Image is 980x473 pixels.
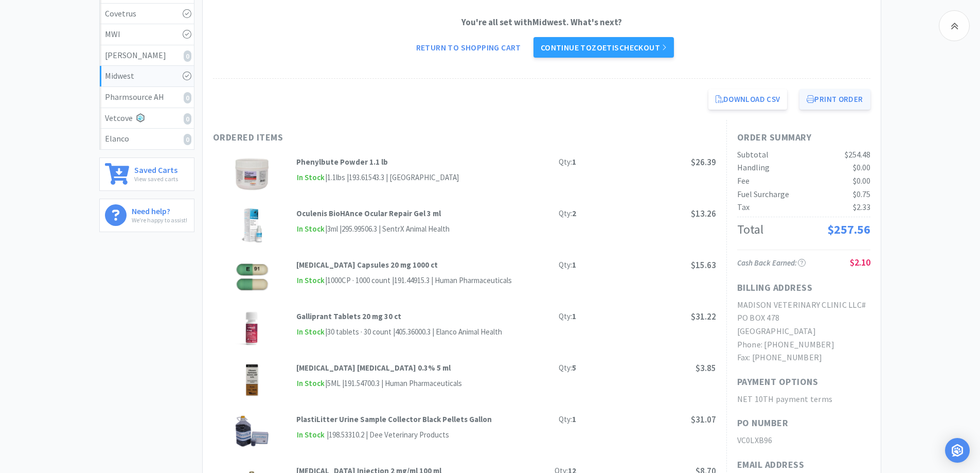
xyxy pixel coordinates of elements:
[325,327,391,337] span: | 30 tablets · 30 count
[737,161,770,174] div: Handling
[737,393,870,406] h2: NET 10TH payment terms
[572,260,576,270] strong: 1
[559,156,576,168] div: Qty:
[853,176,870,186] span: $0.00
[105,132,189,146] div: Elanco
[945,438,970,463] div: Open Intercom Messenger
[853,162,870,172] span: $0.00
[296,311,401,321] strong: Galliprant Tablets 20 mg 30 ct
[853,202,870,212] span: $2.33
[737,188,789,201] div: Fuel Surcharge
[737,338,870,352] h2: Phone: [PHONE_NUMBER]
[691,259,716,271] span: $15.63
[296,274,325,287] span: In Stock
[234,259,270,295] img: 409f75748dca41319523943f48eb4ff1_120697.jpeg
[105,112,189,125] div: Vetcove
[325,275,390,285] span: | 1000CP · 1000 count
[572,311,576,321] strong: 1
[105,49,189,62] div: [PERSON_NAME]
[325,429,449,441] div: | 198.53310.2 | Dee Veterinary Products
[184,50,191,62] i: 0
[827,221,870,237] span: $257.56
[100,66,194,87] a: Midwest
[737,434,870,447] h2: VC0LXB96
[325,172,345,182] span: | 1.1lbs
[100,45,194,66] a: [PERSON_NAME]0
[409,37,528,58] a: Return to Shopping Cart
[737,416,789,431] h1: PO Number
[559,362,576,374] div: Qty:
[338,223,450,235] div: | 295.99506.3 | SentrX Animal Health
[696,362,716,374] span: $3.85
[572,414,576,424] strong: 1
[572,363,576,373] strong: 5
[737,311,870,325] h2: PO BOX 478
[341,377,462,390] div: | 191.54700.3 | Human Pharmaceuticals
[296,326,325,339] span: In Stock
[132,215,187,225] p: We're happy to assist!
[296,260,438,270] strong: [MEDICAL_DATA] Capsules 20 mg 1000 ct
[559,259,576,271] div: Qty:
[296,208,441,218] strong: Oculenis BioHAnce Ocular Repair Gel 3 ml
[559,310,576,323] div: Qty:
[132,204,187,215] h6: Need help?
[737,220,763,239] div: Total
[533,37,674,58] a: Continue toZoetischeckout
[242,207,262,243] img: 750f974beae84385990f59b42c678cfc_557122.jpeg
[737,325,870,338] h2: [GEOGRAPHIC_DATA]
[737,458,805,472] h1: Email Address
[691,156,716,168] span: $26.39
[100,87,194,108] a: Pharmsource AH0
[184,134,191,145] i: 0
[691,414,716,425] span: $31.07
[737,258,806,268] span: Cash Back Earned :
[105,91,189,104] div: Pharmsource AH
[234,413,270,449] img: 75298304069241ce89539e0f590319b5_112130.jpeg
[845,149,870,160] span: $254.48
[296,414,492,424] strong: PlastiLitter Urine Sample Collector Black Pellets Gallon
[799,89,870,110] button: Print Order
[213,15,870,29] p: You're all set with Midwest . What's next?
[100,4,194,25] a: Covetrus
[296,171,325,184] span: In Stock
[737,201,750,214] div: Tax
[234,310,270,346] img: 62d0bfef98ea4c278a1d02fa552d8ce8_207195.jpeg
[184,92,191,103] i: 0
[345,171,459,184] div: | 193.61543.3 | [GEOGRAPHIC_DATA]
[737,148,769,162] div: Subtotal
[234,362,270,398] img: e941559883a347e89c145ff05e23a194_125470.jpg
[737,351,870,364] h2: Fax: [PHONE_NUMBER]
[296,157,388,167] strong: Phenylbute Powder 1.1 lb
[572,157,576,167] strong: 1
[134,163,178,174] h6: Saved Carts
[390,274,512,287] div: | 191.44915.3 | Human Pharmaceuticals
[296,377,325,390] span: In Stock
[572,208,576,218] strong: 2
[737,281,813,295] h1: Billing Address
[737,299,870,312] h2: MADISON VETERINARY CLINIC LLC#
[559,413,576,426] div: Qty:
[105,28,189,41] div: MWI
[213,130,522,145] h1: Ordered Items
[105,7,189,21] div: Covetrus
[853,189,870,199] span: $0.75
[99,157,194,191] a: Saved CartsView saved carts
[559,207,576,220] div: Qty:
[737,130,870,145] h1: Order Summary
[100,108,194,129] a: Vetcove0
[296,223,325,236] span: In Stock
[708,89,788,110] a: Download CSV
[184,113,191,125] i: 0
[100,24,194,45] a: MWI
[100,129,194,149] a: Elanco0
[737,375,818,390] h1: Payment Options
[691,208,716,219] span: $13.26
[105,69,189,83] div: Midwest
[325,378,341,388] span: | 5ML
[737,174,750,188] div: Fee
[296,429,325,442] span: In Stock
[234,156,270,192] img: ea3e26cea3674ac0b3a057dee1d0c8a6_120558.jpeg
[391,326,502,338] div: | 405.36000.3 | Elanco Animal Health
[325,224,338,234] span: | 3ml
[296,363,451,373] strong: [MEDICAL_DATA] [MEDICAL_DATA] 0.3% 5 ml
